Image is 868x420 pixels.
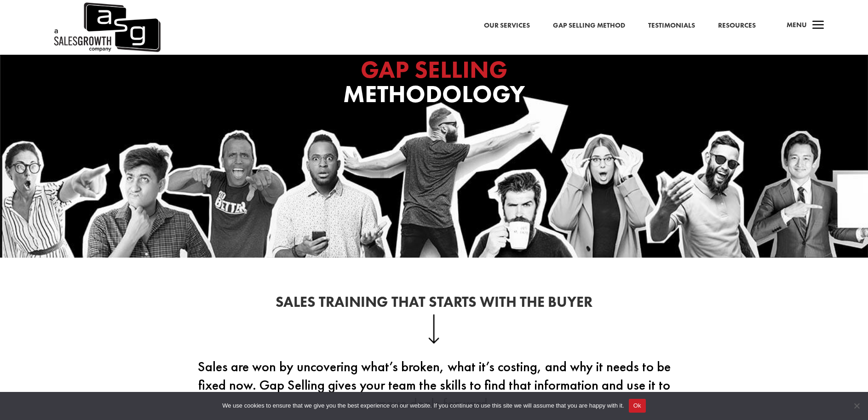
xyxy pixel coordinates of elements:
a: Our Services [484,20,530,32]
a: Resources [718,20,756,32]
button: Ok [629,399,646,413]
span: a [809,17,828,35]
h2: Sales Training That Starts With the Buyer [186,295,683,314]
a: Testimonials [648,20,695,32]
span: GAP SELLING [361,54,507,85]
h1: Methodology [250,58,618,111]
span: Menu [787,20,807,29]
span: We use cookies to ensure that we give you the best experience on our website. If you continue to ... [222,401,624,410]
a: Gap Selling Method [553,20,625,32]
img: down-arrow [428,314,440,344]
span: No [852,401,861,410]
